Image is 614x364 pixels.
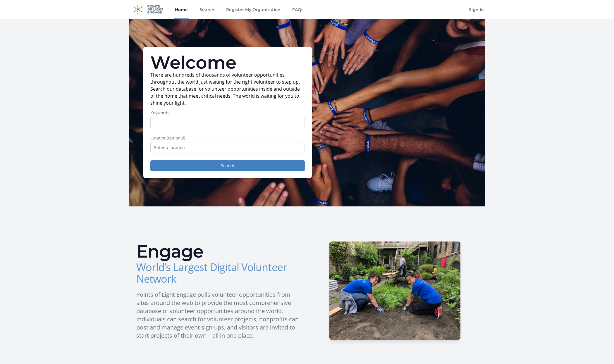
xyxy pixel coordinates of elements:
h3: World’s Largest Digital Volunteer Network [136,261,302,285]
button: Search [150,160,305,171]
p: There are hundreds of thousands of volunteer opportunities throughout the world just waiting for ... [150,71,305,106]
span: (optional) [167,135,185,141]
label: Location [150,135,305,141]
input: Enter a location [150,142,305,153]
img: HCSC-H_1.JPG [329,241,460,340]
h1: Welcome [150,54,305,71]
h2: Engage [136,243,302,260]
label: Keywords [150,110,305,116]
p: Points of Light Engage pulls volunteer opportunities from sites around the web to provide the mos... [136,291,302,340]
